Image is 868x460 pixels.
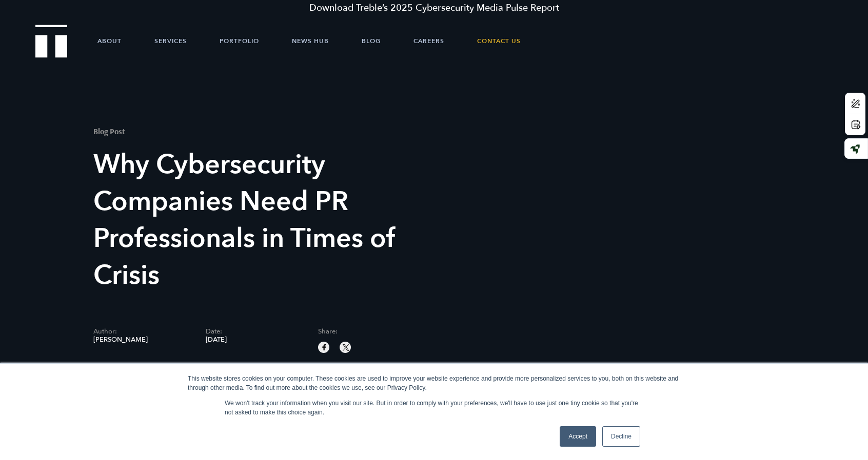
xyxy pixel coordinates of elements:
[36,26,67,57] a: Treble Homepage
[220,26,259,56] a: Portfolio
[35,25,68,57] img: Treble logo
[318,328,415,335] span: Share:
[206,337,303,343] span: [DATE]
[188,374,680,392] div: This website stores cookies on your computer. These cookies are used to improve your website expe...
[477,26,521,56] a: Contact Us
[93,126,125,136] mark: Blog Post
[602,426,640,447] a: Decline
[413,26,444,56] a: Careers
[93,328,190,335] span: Author:
[93,147,431,294] h1: Why Cybersecurity Companies Need PR Professionals in Times of Crisis
[362,26,381,56] a: Blog
[560,426,596,447] a: Accept
[93,337,190,343] span: [PERSON_NAME]
[97,26,122,56] a: About
[206,328,303,335] span: Date:
[225,399,643,417] p: We won't track your information when you visit our site. But in order to comply with your prefere...
[320,343,329,352] img: facebook sharing button
[341,343,350,352] img: twitter sharing button
[154,26,187,56] a: Services
[292,26,329,56] a: News Hub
